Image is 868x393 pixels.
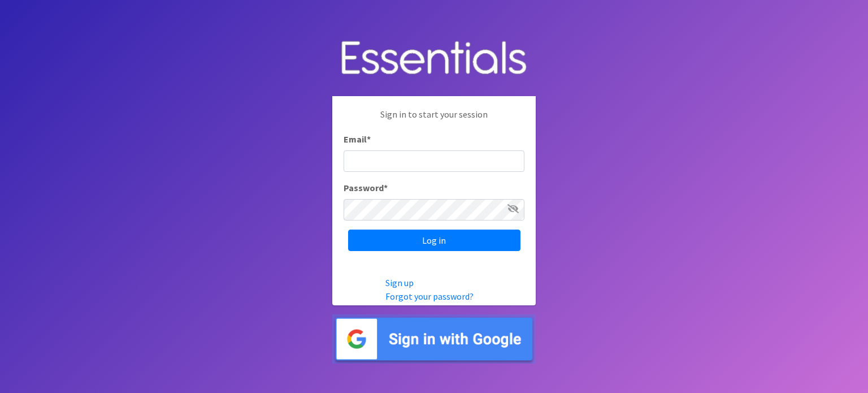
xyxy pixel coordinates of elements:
[344,181,388,195] label: Password
[332,314,536,364] img: Sign in with Google
[332,29,536,88] img: Human Essentials
[344,107,524,132] p: Sign in to start your session
[367,133,371,145] abbr: required
[384,182,388,193] abbr: required
[385,277,414,288] a: Sign up
[344,132,371,146] label: Email
[385,291,474,302] a: Forgot your password?
[348,230,520,251] input: Log in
